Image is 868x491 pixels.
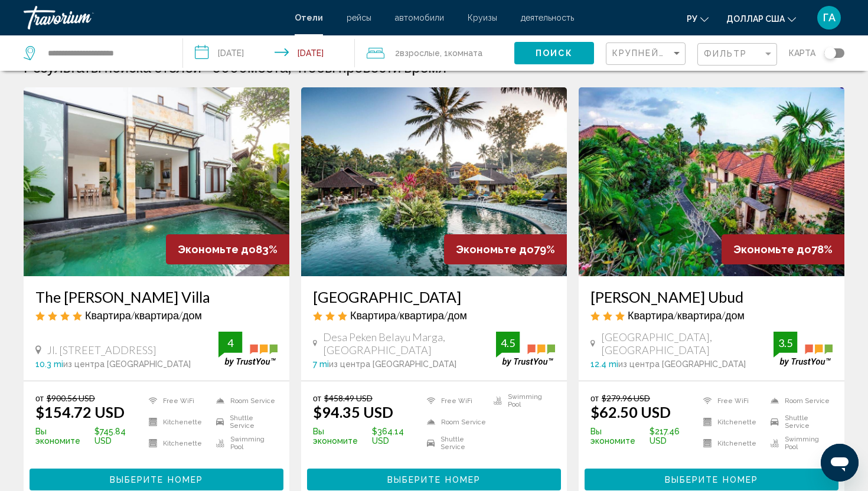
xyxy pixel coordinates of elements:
[35,309,278,322] div: 4 star Apartment
[395,45,440,61] span: 2
[590,288,833,306] a: [PERSON_NAME] Ubud
[307,469,561,490] button: Выберите номер
[496,336,520,350] div: 4.5
[612,49,682,59] mat-select: Sort by
[178,243,256,256] span: Экономьте до
[628,309,745,322] span: Квартира/квартира/дом
[765,414,833,430] li: Shuttle Service
[35,403,125,421] ins: $154.72 USD
[536,49,573,58] span: Поиск
[143,393,210,408] li: Free WiFi
[704,49,748,58] span: Фильтр
[24,6,283,30] a: Травориум
[765,436,833,451] li: Swimming Pool
[313,309,555,322] div: 3 star Apartment
[590,427,697,446] p: $217.46 USD
[421,436,488,451] li: Shuttle Service
[210,393,278,408] li: Room Service
[697,436,765,451] li: Kitchenette
[400,48,440,58] span: Взрослые
[774,332,833,366] img: trustyou-badge.svg
[47,343,156,356] span: Jl. [STREET_ADDRESS]
[218,332,278,366] img: trustyou-badge.svg
[496,332,555,366] img: trustyou-badge.svg
[395,13,444,22] a: автомобили
[456,243,534,256] span: Экономьте до
[440,45,482,61] span: , 1
[35,427,92,446] span: Вы экономите
[210,414,278,430] li: Shuttle Service
[815,48,844,58] button: Toggle map
[313,427,421,446] p: $364.14 USD
[24,87,289,276] img: Hotel image
[35,359,63,369] span: 10.3 mi
[468,13,497,22] a: Круизы
[765,393,833,408] li: Room Service
[448,48,482,58] span: Комната
[324,393,373,403] del: $458.49 USD
[218,336,242,350] div: 4
[143,414,210,430] li: Kitchenette
[110,475,203,485] span: Выберите номер
[30,472,283,485] a: Выберите номер
[85,309,202,322] span: Квартира/квартира/дом
[421,393,488,408] li: Free WiFi
[585,472,838,485] a: Выберите номер
[313,427,369,446] span: Вы экономите
[387,475,481,485] span: Выберите номер
[697,42,777,67] button: Filter
[210,436,278,451] li: Swimming Pool
[618,359,746,369] span: из центра [GEOGRAPHIC_DATA]
[313,288,555,306] h3: [GEOGRAPHIC_DATA]
[30,469,283,490] button: Выберите номер
[789,45,815,61] span: карта
[821,444,859,482] iframe: Кнопка запуска окна обмена сообщениями
[697,393,765,408] li: Free WiFi
[687,10,709,27] button: Изменить язык
[47,393,95,403] del: $900.56 USD
[313,393,321,403] span: от
[726,14,785,24] font: доллар США
[514,42,594,64] button: Поиск
[814,5,844,30] button: Меню пользователя
[687,14,697,24] font: ру
[35,288,278,306] a: The [PERSON_NAME] Villa
[295,13,323,22] a: Отели
[521,13,574,22] font: деятельность
[421,414,488,430] li: Room Service
[63,359,191,369] span: из центра [GEOGRAPHIC_DATA]
[602,393,650,403] del: $279.96 USD
[823,11,836,24] font: ГА
[612,48,753,58] span: Крупнейшие сбережения
[488,393,555,408] li: Swimming Pool
[774,336,797,350] div: 3.5
[697,414,765,430] li: Kitchenette
[183,35,354,71] button: Check-in date: Dec 7, 2025 Check-out date: Dec 10, 2025
[301,87,567,276] img: Hotel image
[590,309,833,322] div: 3 star Apartment
[601,330,774,356] span: [GEOGRAPHIC_DATA], [GEOGRAPHIC_DATA]
[590,393,599,403] span: от
[444,234,567,264] div: 79%
[590,403,671,421] ins: $62.50 USD
[585,469,838,490] button: Выберите номер
[35,427,143,446] p: $745.84 USD
[313,403,393,421] ins: $94.35 USD
[347,13,371,22] a: рейсы
[323,330,496,356] span: Desa Peken Belayu Marga, [GEOGRAPHIC_DATA]
[166,234,289,264] div: 83%
[579,87,844,276] img: Hotel image
[722,234,844,264] div: 78%
[350,309,467,322] span: Квартира/квартира/дом
[143,436,210,451] li: Kitchenette
[590,359,618,369] span: 12.4 mi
